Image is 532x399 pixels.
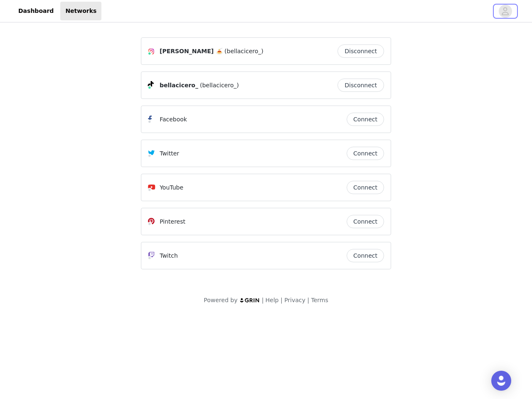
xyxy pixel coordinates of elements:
a: Help [266,297,279,303]
div: avatar [501,5,509,18]
p: Pinterest [160,217,185,226]
span: bellacicero_ [160,81,198,90]
button: Connect [347,215,384,228]
button: Connect [347,249,384,262]
span: | [262,297,264,303]
span: (bellacicero_) [200,81,239,90]
img: Instagram Icon [148,48,155,55]
p: Twitter [160,149,179,158]
p: YouTube [160,183,183,192]
button: Disconnect [337,79,384,92]
a: Terms [311,297,328,303]
a: Networks [60,2,101,20]
button: Connect [347,181,384,194]
img: logo [239,298,260,303]
button: Connect [347,113,384,126]
a: Dashboard [13,2,59,20]
button: Connect [347,147,384,160]
div: Open Intercom Messenger [491,371,511,391]
span: | [307,297,309,303]
p: Twitch [160,251,178,260]
p: Facebook [160,115,187,124]
a: Privacy [284,297,305,303]
span: Powered by [204,297,237,303]
span: [PERSON_NAME] 🍝 [160,47,223,56]
span: | [281,297,283,303]
button: Disconnect [337,44,384,58]
span: (bellacicero_) [224,47,264,56]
